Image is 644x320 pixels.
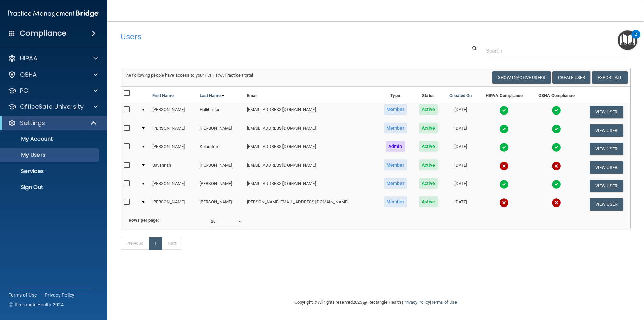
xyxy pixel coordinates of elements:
a: Previous [121,237,149,250]
a: Terms of Use [431,300,457,305]
img: tick.e7d51cea.svg [552,124,561,134]
th: Email [244,87,377,103]
img: tick.e7d51cea.svg [499,143,509,152]
img: tick.e7d51cea.svg [552,106,561,115]
h4: Compliance [20,29,66,38]
button: View User [590,198,623,211]
img: cross.ca9f0e7f.svg [499,198,509,208]
span: Active [419,196,438,207]
p: My Account [4,136,96,142]
img: cross.ca9f0e7f.svg [499,161,509,171]
img: tick.e7d51cea.svg [499,106,509,115]
a: Last Name [200,92,224,100]
p: OfficeSafe University [20,103,84,111]
b: Rows per page: [129,218,159,223]
button: Show Inactive Users [492,71,551,84]
img: tick.e7d51cea.svg [499,124,509,134]
span: Member [384,196,407,207]
p: PCI [20,87,30,95]
td: [PERSON_NAME] [197,121,244,140]
p: My Users [4,152,96,158]
h4: Users [121,32,414,41]
td: [PERSON_NAME] [150,103,197,121]
button: Open Resource Center, 2 new notifications [618,30,637,50]
td: [EMAIL_ADDRESS][DOMAIN_NAME] [244,177,377,195]
td: [PERSON_NAME] [197,158,244,177]
button: View User [590,143,623,155]
span: Member [384,159,407,170]
td: [PERSON_NAME] [150,177,197,195]
iframe: Drift Widget Chat Controller [528,272,636,299]
span: Active [419,178,438,189]
p: Services [4,168,96,175]
a: First Name [152,92,174,100]
td: [DATE] [443,140,478,158]
td: [PERSON_NAME] [197,177,244,195]
span: Active [419,104,438,115]
td: [PERSON_NAME] [197,195,244,213]
span: Active [419,159,438,170]
td: [DATE] [443,158,478,177]
a: Settings [8,119,97,127]
td: [EMAIL_ADDRESS][DOMAIN_NAME] [244,103,377,121]
div: Copyright © All rights reserved 2025 @ Rectangle Health | | [253,291,498,313]
span: Member [384,178,407,189]
span: Ⓒ Rectangle Health 2024 [9,301,64,308]
button: Create User [552,71,590,84]
td: [PERSON_NAME][EMAIL_ADDRESS][DOMAIN_NAME] [244,195,377,213]
a: Privacy Policy [403,300,430,305]
td: [PERSON_NAME] [150,195,197,213]
a: 1 [149,237,162,250]
td: [PERSON_NAME] [150,140,197,158]
a: PCI [8,87,98,95]
button: View User [590,161,623,174]
td: Kularatne [197,140,244,158]
td: [EMAIL_ADDRESS][DOMAIN_NAME] [244,121,377,140]
a: Next [162,237,182,250]
span: Active [419,141,438,152]
img: cross.ca9f0e7f.svg [552,198,561,208]
input: Search [486,45,626,57]
span: Admin [386,141,405,152]
a: Export All [592,71,628,84]
td: [DATE] [443,121,478,140]
img: tick.e7d51cea.svg [552,180,561,189]
button: View User [590,180,623,192]
a: Created On [449,92,472,100]
span: The following people have access to your PCIHIPAA Practice Portal [124,73,253,78]
img: cross.ca9f0e7f.svg [552,161,561,171]
td: [EMAIL_ADDRESS][DOMAIN_NAME] [244,140,377,158]
p: Settings [20,119,45,127]
a: OfficeSafe University [8,103,98,111]
img: tick.e7d51cea.svg [499,180,509,189]
p: OSHA [20,71,37,79]
img: PMB logo [8,7,99,20]
a: Privacy Policy [45,292,75,299]
th: OSHA Compliance [531,87,582,103]
img: tick.e7d51cea.svg [552,143,561,152]
span: Member [384,123,407,133]
div: 2 [635,34,637,43]
td: [DATE] [443,103,478,121]
span: Active [419,123,438,133]
button: View User [590,106,623,118]
td: Halliburton [197,103,244,121]
td: [DATE] [443,177,478,195]
th: HIPAA Compliance [478,87,531,103]
td: Savannah [150,158,197,177]
a: Terms of Use [9,292,37,299]
button: View User [590,124,623,137]
a: HIPAA [8,54,98,62]
td: [EMAIL_ADDRESS][DOMAIN_NAME] [244,158,377,177]
span: Member [384,104,407,115]
a: OSHA [8,71,98,79]
p: Sign Out [4,184,96,191]
td: [PERSON_NAME] [150,121,197,140]
th: Status [413,87,443,103]
p: HIPAA [20,54,37,62]
th: Type [377,87,413,103]
td: [DATE] [443,195,478,213]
